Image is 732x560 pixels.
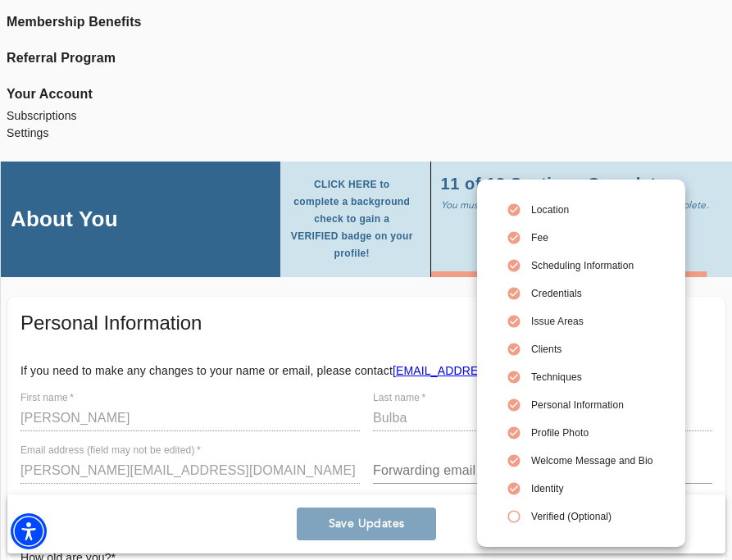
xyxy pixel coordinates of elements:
span: Techniques [531,370,652,385]
span: Issue Areas [531,314,652,329]
span: Identity [531,481,652,496]
span: Credentials [531,286,652,301]
div: Accessibility Menu [11,513,47,549]
span: Clients [531,342,652,357]
span: Verified (Optional) [531,509,652,524]
span: Fee [531,230,652,245]
span: Location [531,203,652,217]
span: Scheduling Information [531,258,652,273]
span: Welcome Message and Bio [531,453,652,468]
span: Personal Information [531,398,652,412]
span: Profile Photo [531,426,652,440]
